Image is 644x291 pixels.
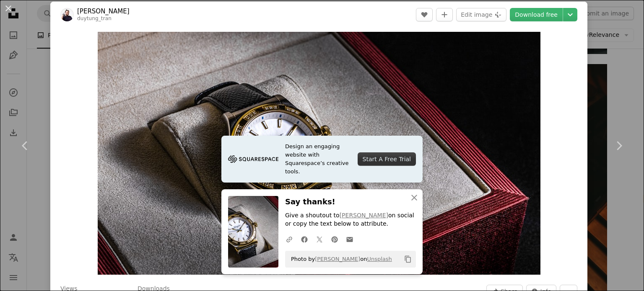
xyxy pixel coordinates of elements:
[221,136,423,183] a: Design an engaging website with Squarespace’s creative tools.Start A Free Trial
[340,212,388,219] a: [PERSON_NAME]
[436,8,453,21] button: Add to Collection
[315,256,360,262] a: [PERSON_NAME]
[77,15,112,21] a: duytung_tran
[510,8,563,21] a: Download free
[367,256,392,262] a: Unsplash
[98,32,540,275] button: Zoom in on this image
[285,196,416,208] h3: Say thanks!
[358,152,416,166] div: Start A Free Trial
[77,7,130,15] a: [PERSON_NAME]
[60,8,74,21] img: Go to Duy Tung Tran's profile
[456,8,506,21] button: Edit image
[327,231,342,247] a: Share on Pinterest
[297,231,312,247] a: Share on Facebook
[563,8,577,21] button: Choose download size
[312,231,327,247] a: Share on Twitter
[287,252,392,266] span: Photo by on
[285,142,351,176] span: Design an engaging website with Squarespace’s creative tools.
[342,231,357,247] a: Share over email
[228,153,278,165] img: file-1705255347840-230a6ab5bca9image
[401,252,415,266] button: Copy to clipboard
[416,8,433,21] button: Like
[285,211,416,228] p: Give a shoutout to on social or copy the text below to attribute.
[98,32,540,275] img: a watch sitting in a box on top of a table
[594,106,644,186] a: Next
